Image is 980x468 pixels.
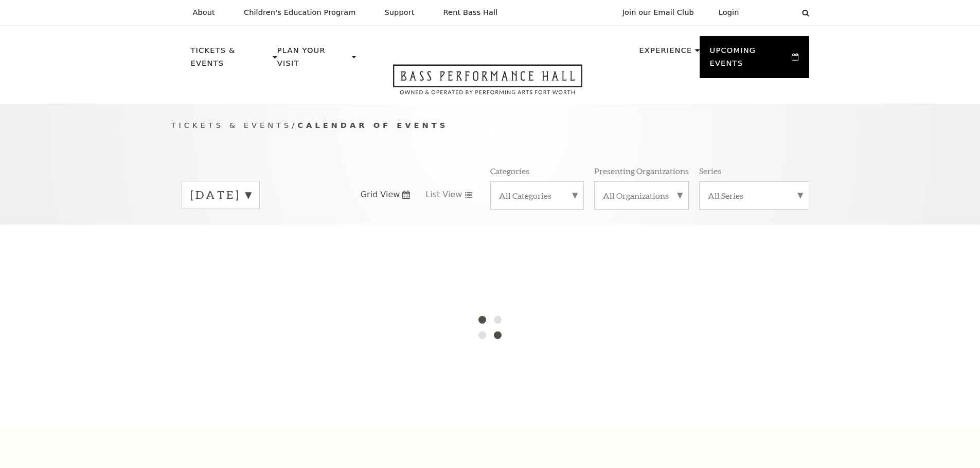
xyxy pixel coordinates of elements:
[171,119,809,132] p: /
[193,8,215,17] p: About
[425,189,462,200] span: List View
[190,187,251,203] label: [DATE]
[385,8,415,17] p: Support
[191,44,271,76] p: Tickets & Events
[361,189,400,200] span: Grid View
[277,44,349,76] p: Plan Your Visit
[490,165,529,176] p: Categories
[710,44,790,76] p: Upcoming Events
[244,8,356,17] p: Children's Education Program
[594,165,689,176] p: Presenting Organizations
[699,165,721,176] p: Series
[639,44,692,63] p: Experience
[297,121,448,129] span: Calendar of Events
[443,8,498,17] p: Rent Bass Hall
[603,190,680,201] label: All Organizations
[171,121,292,129] span: Tickets & Events
[708,190,800,201] label: All Series
[499,190,575,201] label: All Categories
[756,8,792,17] select: Select:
